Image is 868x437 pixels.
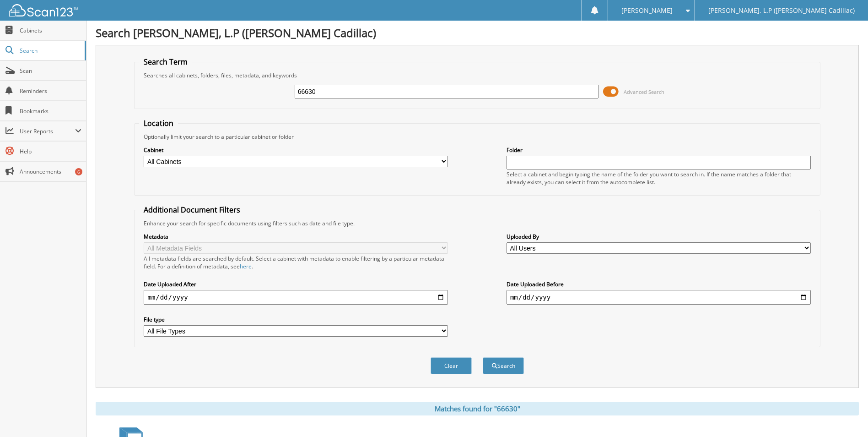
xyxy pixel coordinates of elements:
label: Folder [507,146,811,154]
div: Matches found for "66630" [96,402,859,415]
div: 6 [75,168,82,175]
span: [PERSON_NAME] [621,8,673,13]
span: [PERSON_NAME], L.P ([PERSON_NAME] Cadillac) [708,8,855,13]
span: Advanced Search [624,88,664,95]
h1: Search [PERSON_NAME], L.P ([PERSON_NAME] Cadillac) [96,25,859,40]
span: Scan [20,67,81,75]
div: Searches all cabinets, folders, files, metadata, and keywords [139,71,815,79]
input: end [507,290,811,305]
div: All metadata fields are searched by default. Select a cabinet with metadata to enable filtering b... [144,255,448,270]
label: Metadata [144,233,448,240]
span: Search [20,47,80,55]
div: Enhance your search for specific documents using filters such as date and file type. [139,219,815,227]
label: File type [144,316,448,323]
legend: Location [139,118,178,128]
a: here [240,262,252,270]
label: Uploaded By [507,233,811,240]
span: Announcements [20,168,81,175]
button: Search [483,357,524,374]
span: Reminders [20,87,81,95]
legend: Additional Document Filters [139,205,245,215]
div: Optionally limit your search to a particular cabinet or folder [139,133,815,141]
label: Cabinet [144,146,448,154]
label: Date Uploaded Before [507,280,811,288]
input: start [144,290,448,305]
label: Date Uploaded After [144,280,448,288]
span: User Reports [20,127,75,135]
legend: Search Term [139,57,192,67]
span: Bookmarks [20,107,81,115]
span: Cabinets [20,27,81,34]
img: scan123-logo-white.svg [9,4,78,16]
span: Help [20,147,81,155]
button: Clear [431,357,472,374]
div: Select a cabinet and begin typing the name of the folder you want to search in. If the name match... [507,170,811,186]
